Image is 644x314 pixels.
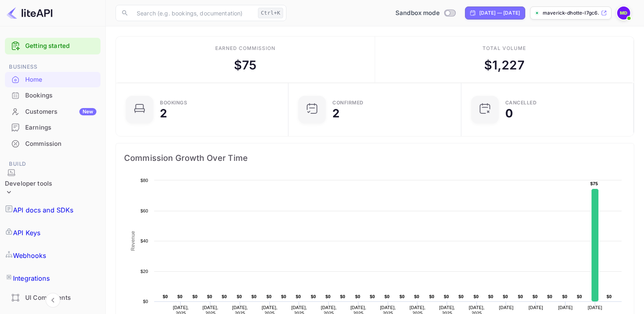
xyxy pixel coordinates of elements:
text: $0 [143,299,148,304]
p: maverick-dhotte-l7gc6.... [543,9,599,17]
div: CANCELLED [505,100,537,105]
a: Webhooks [5,244,100,267]
text: $0 [311,294,316,299]
text: $75 [590,181,598,186]
text: $0 [533,294,538,299]
text: [DATE] [499,305,514,310]
p: Webhooks [13,251,46,260]
text: [DATE] [558,305,573,310]
a: Commission [5,136,100,151]
a: Earnings [5,120,100,135]
div: Developer tools [5,179,52,188]
div: Earnings [25,123,96,132]
a: Bookings [5,88,100,103]
div: Earned commission [215,45,275,52]
div: $ 75 [234,56,256,74]
text: $0 [399,294,405,299]
div: Developer tools [5,169,52,199]
text: $0 [370,294,375,299]
text: $0 [607,294,612,299]
div: Confirmed [332,100,364,105]
div: Bookings [5,88,100,104]
button: Collapse navigation [46,293,60,308]
div: UI Components [5,290,100,306]
div: Commission [25,139,96,149]
div: 2 [332,108,340,119]
p: API docs and SDKs [13,205,74,215]
div: 0 [505,108,513,119]
a: Integrations [5,267,100,290]
input: Search (e.g. bookings, documentation) [132,5,255,21]
text: $0 [518,294,523,299]
text: $0 [237,294,242,299]
text: $0 [429,294,434,299]
p: API Keys [13,228,40,238]
div: New [79,108,96,115]
text: $0 [296,294,301,299]
text: $0 [222,294,227,299]
text: $0 [163,294,168,299]
text: $0 [488,294,493,299]
text: $0 [340,294,345,299]
a: UI Components [5,290,100,305]
text: $0 [503,294,508,299]
text: $40 [140,238,148,243]
div: Bookings [160,100,187,105]
div: Home [25,75,96,84]
span: Business [5,63,100,71]
text: $80 [140,178,148,183]
a: API Keys [5,221,100,244]
div: Earnings [5,120,100,136]
a: CustomersNew [5,104,100,119]
span: Commission Growth Over Time [124,152,626,165]
text: $0 [562,294,568,299]
span: Sandbox mode [395,9,440,18]
div: [DATE] — [DATE] [479,9,520,17]
img: LiteAPI logo [7,6,52,19]
text: $0 [474,294,479,299]
span: Build [5,160,100,169]
a: Home [5,72,100,87]
img: Maverick Dhotte [617,6,630,19]
a: API docs and SDKs [5,199,100,221]
div: Click to change the date range period [465,6,525,19]
text: $0 [444,294,449,299]
text: $0 [458,294,464,299]
text: $0 [207,294,212,299]
text: $0 [577,294,582,299]
div: 2 [160,108,167,119]
text: $0 [192,294,198,299]
text: [DATE] [528,305,543,310]
div: Bookings [25,91,96,100]
div: Getting started [5,38,100,54]
a: Getting started [25,41,96,51]
text: $0 [325,294,331,299]
text: $0 [355,294,360,299]
div: Ctrl+K [258,8,283,18]
text: $0 [384,294,390,299]
div: UI Components [25,293,96,303]
div: CustomersNew [5,104,100,120]
div: Commission [5,136,100,152]
div: Customers [25,107,96,117]
text: $0 [547,294,552,299]
p: Integrations [13,273,50,283]
div: Switch to Production mode [392,9,458,18]
text: $60 [140,208,148,213]
div: Total volume [482,45,526,52]
text: Revenue [130,231,136,251]
text: $0 [281,294,286,299]
text: $0 [251,294,257,299]
text: [DATE] [588,305,603,310]
text: $0 [266,294,272,299]
text: $0 [414,294,419,299]
div: $ 1,227 [484,56,524,74]
div: Home [5,72,100,88]
text: $20 [140,269,148,274]
text: $0 [177,294,183,299]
